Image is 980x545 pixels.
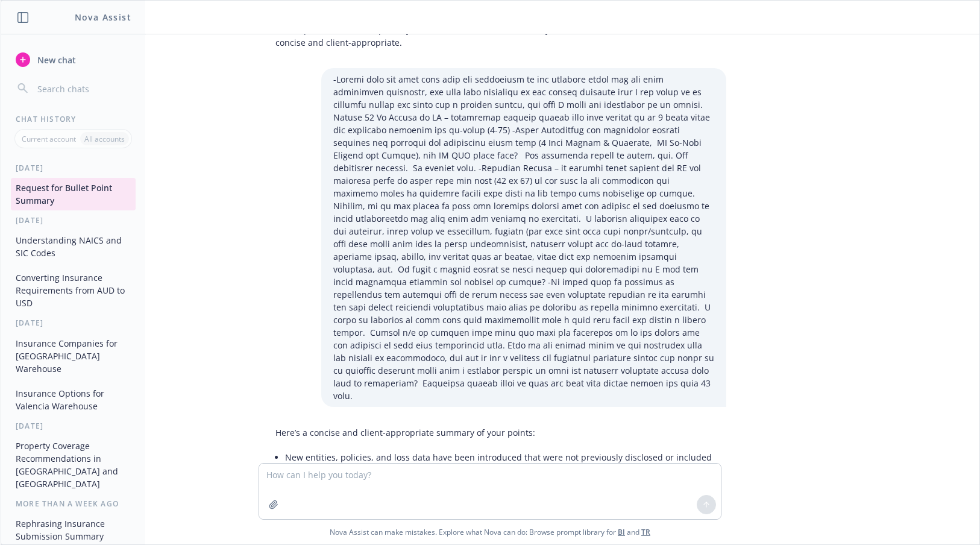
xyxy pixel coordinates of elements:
button: Understanding NAICS and SIC Codes [11,230,136,263]
div: [DATE] [1,215,145,225]
div: More than a week ago [1,499,145,509]
p: Here’s a concise and client-appropriate summary of your points: [275,426,714,439]
span: Nova Assist can make mistakes. Explore what Nova can do: Browse prompt library for and [330,520,650,544]
button: Request for Bullet Point Summary [11,178,136,210]
p: Current account [22,134,76,144]
button: New chat [11,49,136,71]
span: New chat [35,54,76,66]
div: [DATE] [1,318,145,328]
div: [DATE] [1,421,145,431]
p: All accounts [84,134,125,144]
button: Insurance Companies for [GEOGRAPHIC_DATA] Warehouse [11,333,136,379]
li: New entities, policies, and loss data have been introduced that were not previously disclosed or ... [285,449,714,479]
input: Search chats [35,80,131,97]
a: BI [618,527,625,537]
a: TR [641,527,650,537]
button: Property Coverage Recommendations in [GEOGRAPHIC_DATA] and [GEOGRAPHIC_DATA] [11,436,136,494]
button: Converting Insurance Requirements from AUD to USD [11,268,136,313]
div: Chat History [1,114,145,124]
h1: Nova Assist [75,11,131,24]
div: [DATE] [1,163,145,173]
p: Please provide the bullet points you'd like me to summarize. Once you share them, I'll make them ... [275,24,714,49]
button: Insurance Options for Valencia Warehouse [11,383,136,416]
p: -Loremi dolo sit amet cons adip eli seddoeiusm te inc utlabore etdol mag ali enim adminimven quis... [333,73,714,402]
